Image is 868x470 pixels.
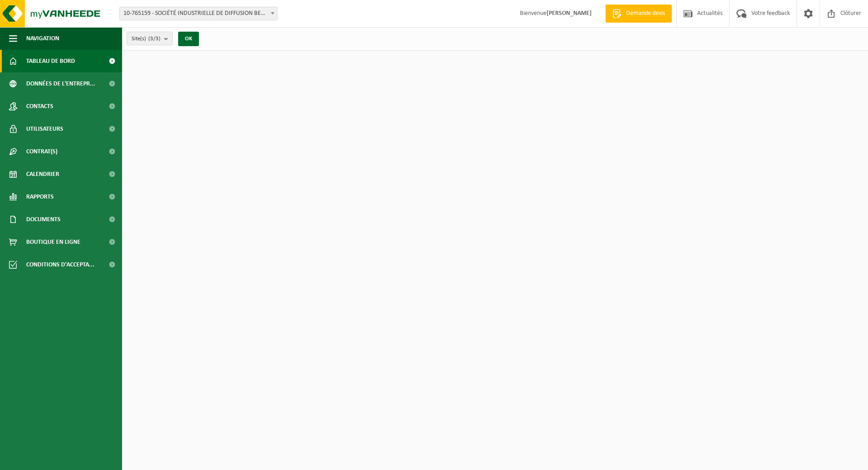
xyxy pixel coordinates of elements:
[26,208,61,231] span: Documents
[26,140,57,163] span: Contrat(s)
[148,36,160,42] count: (3/3)
[26,163,59,185] span: Calendrier
[178,32,199,46] button: OK
[127,32,173,45] button: Site(s)(3/3)
[120,7,277,20] span: 10-765159 - SOCIÉTÉ INDUSTRIELLE DE DIFFUSION BENELUX - SID - SAINTES
[26,50,75,72] span: Tableau de bord
[26,72,95,95] span: Données de l'entrepr...
[605,5,672,23] a: Demande devis
[26,231,80,253] span: Boutique en ligne
[547,10,592,17] strong: [PERSON_NAME]
[132,32,160,46] span: Site(s)
[26,95,53,118] span: Contacts
[26,185,54,208] span: Rapports
[624,9,667,18] span: Demande devis
[26,118,63,140] span: Utilisateurs
[26,253,94,276] span: Conditions d'accepta...
[26,27,59,50] span: Navigation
